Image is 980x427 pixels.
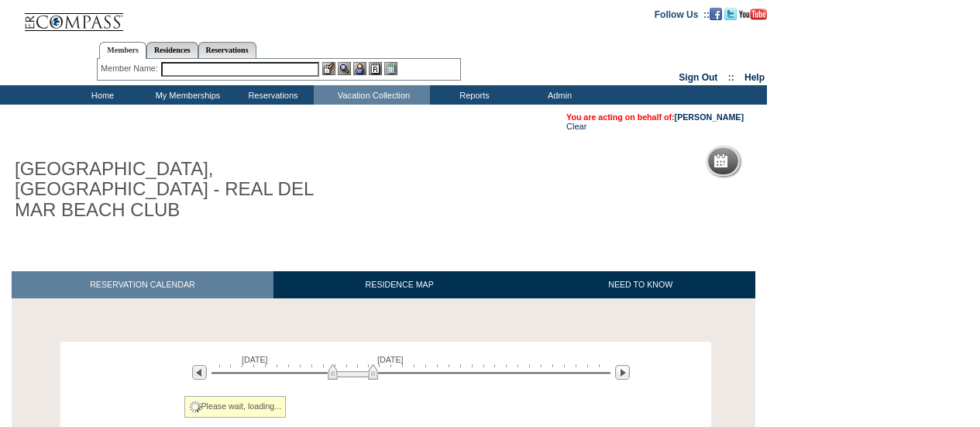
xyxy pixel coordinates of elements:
img: Next [615,365,630,380]
td: My Memberships [143,85,229,105]
a: Members [99,42,146,59]
img: Impersonate [353,62,366,75]
a: Follow us on Twitter [724,9,737,18]
td: Follow Us :: [655,8,710,20]
td: Home [58,85,143,105]
a: [PERSON_NAME] [675,112,744,122]
a: Residences [146,42,198,58]
a: RESERVATION CALENDAR [12,271,273,298]
td: Reports [430,85,515,105]
a: Sign Out [679,72,717,83]
h1: [GEOGRAPHIC_DATA], [GEOGRAPHIC_DATA] - REAL DEL MAR BEACH CLUB [12,156,359,223]
img: View [338,62,351,75]
a: Reservations [198,42,256,58]
a: Clear [566,122,586,131]
img: Reservations [369,62,382,75]
img: b_calculator.gif [384,62,397,75]
span: :: [728,72,734,83]
img: Become our fan on Facebook [710,8,722,20]
a: Subscribe to our YouTube Channel [739,9,767,18]
td: Admin [515,85,600,105]
span: [DATE] [242,355,268,364]
a: RESIDENCE MAP [273,271,526,298]
h5: Reservation Calendar [734,157,852,167]
a: NEED TO KNOW [525,271,755,298]
span: [DATE] [377,355,404,364]
img: Follow us on Twitter [724,8,737,20]
a: Help [744,72,765,83]
td: Vacation Collection [314,85,430,105]
a: Become our fan on Facebook [710,9,722,18]
img: Subscribe to our YouTube Channel [739,9,767,20]
img: b_edit.gif [322,62,335,75]
td: Reservations [229,85,314,105]
div: Please wait, loading... [184,396,287,418]
img: spinner2.gif [189,401,201,413]
img: Previous [192,365,207,380]
div: Member Name: [101,62,160,75]
span: You are acting on behalf of: [566,112,744,122]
